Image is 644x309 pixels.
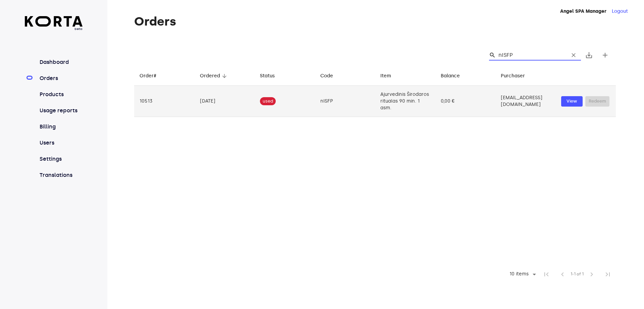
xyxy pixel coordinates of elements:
[200,72,229,80] span: Ordered
[508,271,530,277] div: 10 items
[38,171,83,179] a: Translations
[566,48,581,63] button: Clear Search
[320,72,333,80] div: Code
[140,72,156,80] div: Order#
[38,90,83,99] a: Products
[200,72,220,80] div: Ordered
[560,8,606,14] strong: Angel SPA Manager
[375,86,435,117] td: Ajurvedinis Širodaros ritualas 90 min. 1 asm.
[441,72,460,80] div: Balance
[260,72,283,80] span: Status
[565,98,579,105] span: View
[38,58,83,66] a: Dashboard
[600,266,616,282] span: Last Page
[581,47,597,63] button: Export
[435,86,496,117] td: 0,00 €
[134,86,195,117] td: 10513
[38,139,83,147] a: Users
[554,266,571,282] span: Previous Page
[505,269,538,279] div: 10 items
[38,123,83,131] a: Billing
[601,51,609,59] span: add
[38,74,83,82] a: Orders
[315,86,375,117] td: nISFP
[570,52,577,59] span: clear
[380,72,400,80] span: Item
[498,50,563,61] input: Search
[320,72,342,80] span: Code
[195,86,255,117] td: [DATE]
[260,72,275,80] div: Status
[561,96,583,107] button: View
[489,52,496,59] span: Search
[38,107,83,115] a: Usage reports
[538,266,554,282] span: First Page
[597,47,613,63] button: Create new gift card
[441,72,469,80] span: Balance
[260,98,276,105] span: used
[501,72,525,80] div: Purchaser
[585,51,593,59] span: save_alt
[140,72,165,80] span: Order#
[584,266,600,282] span: Next Page
[380,72,391,80] div: Item
[25,16,83,31] a: beta
[221,73,227,79] span: arrow_downward
[25,27,83,31] span: beta
[495,86,556,117] td: [EMAIL_ADDRESS][DOMAIN_NAME]
[612,8,628,15] button: Logout
[25,16,83,27] img: Korta
[501,72,534,80] span: Purchaser
[38,155,83,163] a: Settings
[571,271,584,278] span: 1-1 of 1
[134,15,616,28] h1: Orders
